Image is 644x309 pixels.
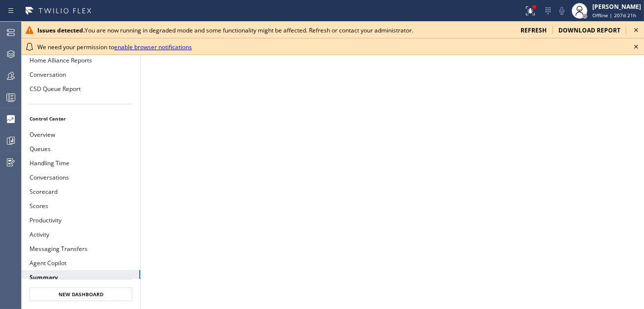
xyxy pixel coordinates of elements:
button: Summary [22,270,140,284]
button: Handling Time [22,156,140,170]
button: Activity [22,227,140,242]
span: We need your permission to [37,43,192,51]
span: Offline | 207d 21h [592,12,636,19]
b: Issues detected. [37,26,85,34]
button: Mute [555,4,569,18]
div: You are now running in degraded mode and some functionality might be affected. Refresh or contact... [37,26,513,34]
button: Productivity [22,213,140,227]
button: CSD Queue Report [22,82,140,96]
iframe: dashboard_9f6bb337dffe [141,22,644,309]
button: Scores [22,199,140,213]
button: Agent Copilot [22,256,140,270]
button: Overview [22,127,140,142]
a: enable browser notifications [114,43,192,51]
button: Messaging Transfers [22,242,140,256]
button: Conversations [22,170,140,185]
button: Home Alliance Reports [22,53,140,67]
li: Control Center [22,112,140,125]
span: refresh [521,26,547,34]
button: New Dashboard [30,287,132,301]
button: Conversation [22,67,140,82]
button: Scorecard [22,185,140,199]
button: Queues [22,142,140,156]
span: download report [558,26,620,34]
div: [PERSON_NAME] [592,2,641,11]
